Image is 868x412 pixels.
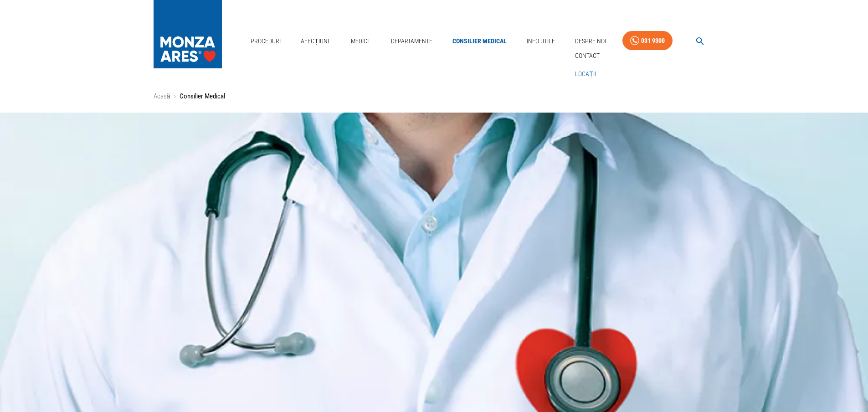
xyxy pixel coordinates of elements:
[387,32,436,51] a: Departamente
[571,32,610,51] a: Despre Noi
[523,32,559,51] a: Info Utile
[449,32,510,51] a: Consilier Medical
[571,46,603,83] nav: secondary mailbox folders
[345,32,375,51] a: Medici
[641,35,665,46] div: 031 9300
[154,92,170,100] a: Acasă
[154,91,715,102] nav: breadcrumb
[180,91,225,102] p: Consilier Medical
[174,91,176,102] li: ›
[247,32,284,51] a: Proceduri
[571,46,603,65] div: Contact
[297,32,333,51] a: Afecțiuni
[571,65,603,83] div: Locații
[573,48,601,63] a: Contact
[573,67,598,82] a: Locații
[622,31,673,51] a: 031 9300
